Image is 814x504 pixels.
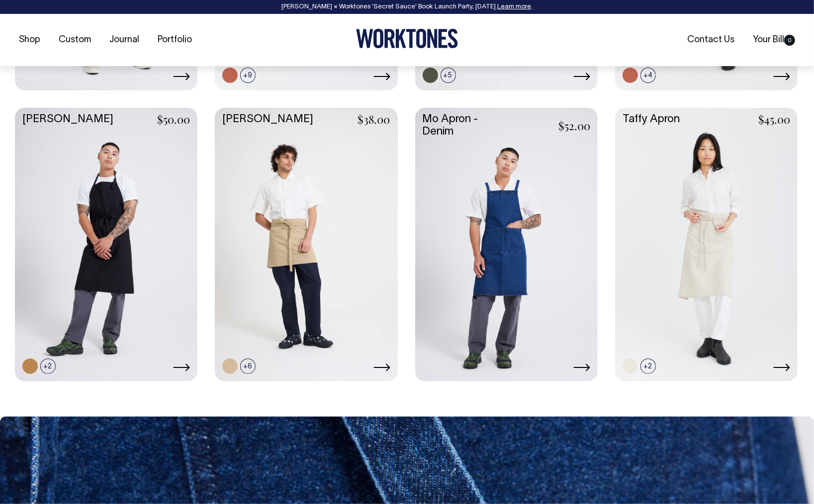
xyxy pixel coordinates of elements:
span: +2 [640,359,656,374]
a: Contact Us [683,32,738,48]
span: +4 [640,68,656,83]
span: +9 [240,68,256,83]
a: Shop [15,32,44,48]
a: Custom [55,32,95,48]
a: Your Bill0 [749,32,799,48]
span: +5 [441,68,456,83]
div: [PERSON_NAME] × Worktones ‘Secret Sauce’ Book Launch Party, [DATE]. . [10,3,804,10]
a: Portfolio [154,32,196,48]
span: +6 [240,359,256,374]
span: 0 [784,35,795,46]
a: Learn more [497,4,531,10]
span: +2 [40,359,56,374]
a: Journal [105,32,143,48]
